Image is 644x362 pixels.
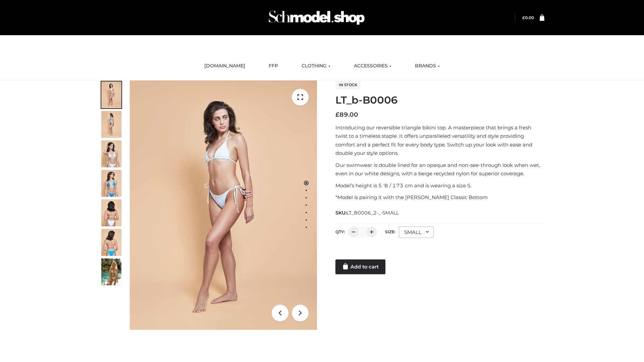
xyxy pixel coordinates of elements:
[101,229,121,256] img: ArielClassicBikiniTop_CloudNine_AzureSky_OW114ECO_8-scaled.jpg
[335,193,544,202] p: *Model is pairing it with the [PERSON_NAME] Classic Bottom
[335,111,339,118] span: £
[101,170,121,197] img: ArielClassicBikiniTop_CloudNine_AzureSky_OW114ECO_4-scaled.jpg
[335,259,385,274] a: Add to cart
[335,123,544,158] p: Introducing our reversible triangle bikini top. A masterpiece that brings a fresh twist to a time...
[266,4,367,31] img: Schmodel Admin 964
[101,111,121,138] img: ArielClassicBikiniTop_CloudNine_AzureSky_OW114ECO_2-scaled.jpg
[335,161,544,178] p: Our swimwear is double lined for an opaque and non-see-through look when wet, even in our white d...
[399,227,434,238] div: SMALL
[522,15,534,20] bdi: 0.00
[522,15,525,20] span: £
[335,209,399,217] span: SKU:
[130,80,317,330] img: ArielClassicBikiniTop_CloudNine_AzureSky_OW114ECO_1
[199,59,250,73] a: [DOMAIN_NAME]
[522,15,534,20] a: £0.00
[335,81,361,89] span: In stock
[101,258,121,285] img: Arieltop_CloudNine_AzureSky2.jpg
[335,181,544,190] p: Model’s height is 5 ‘8 / 173 cm and is wearing a size S.
[101,199,121,226] img: ArielClassicBikiniTop_CloudNine_AzureSky_OW114ECO_7-scaled.jpg
[385,229,395,234] label: Size:
[335,229,345,234] label: QTY:
[297,59,335,73] a: CLOTHING
[335,111,358,118] bdi: 89.00
[349,59,396,73] a: ACCESSORIES
[410,59,445,73] a: BRANDS
[101,81,121,108] img: ArielClassicBikiniTop_CloudNine_AzureSky_OW114ECO_1-scaled.jpg
[346,210,399,216] span: LT_B0006_2-_-SMALL
[264,59,283,73] a: FFP
[101,140,121,167] img: ArielClassicBikiniTop_CloudNine_AzureSky_OW114ECO_3-scaled.jpg
[335,94,544,106] h1: LT_b-B0006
